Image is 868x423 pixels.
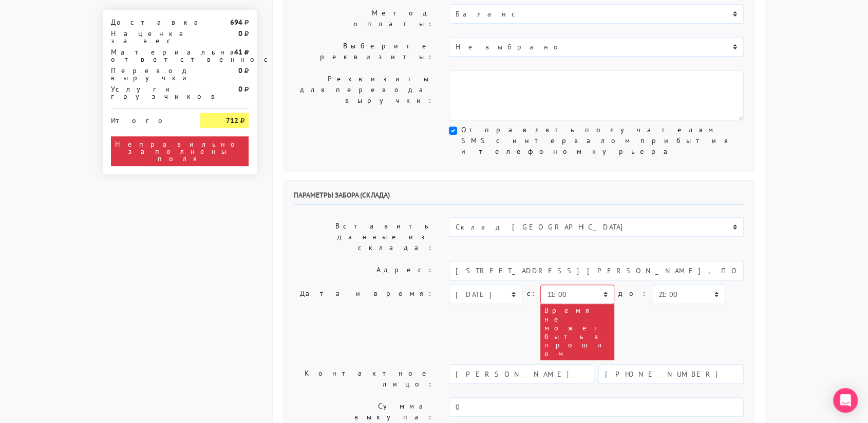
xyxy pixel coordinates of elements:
[526,285,536,303] label: c:
[286,4,441,33] label: Метод оплаты:
[286,285,441,360] label: Дата и время:
[103,48,193,63] div: Материальная ответственность
[103,19,193,26] div: Доставка
[238,29,242,38] strong: 0
[540,304,614,360] div: Время не может быть в прошлом
[833,388,858,413] div: Open Intercom Messenger
[103,85,193,100] div: Услуги грузчиков
[230,17,242,27] strong: 694
[111,113,185,124] div: Итого
[286,261,441,280] label: Адрес:
[234,47,242,57] strong: 41
[226,116,238,125] strong: 712
[111,136,249,166] div: Неправильно заполнены поля
[286,70,441,120] label: Реквизиты для перевода выручки:
[286,364,441,393] label: Контактное лицо:
[286,217,441,257] label: Вставить данные из склада:
[286,37,441,66] label: Выберите реквизиты:
[103,30,193,44] div: Наценка за вес
[449,364,594,384] input: Имя
[598,364,744,384] input: Телефон
[103,67,193,81] div: Перевод выручки
[238,84,242,94] strong: 0
[294,191,744,205] h6: Параметры забора (склада)
[461,125,744,157] label: Отправлять получателям SMS с интервалом прибытия и телефоном курьера
[238,66,242,75] strong: 0
[618,285,648,303] label: до:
